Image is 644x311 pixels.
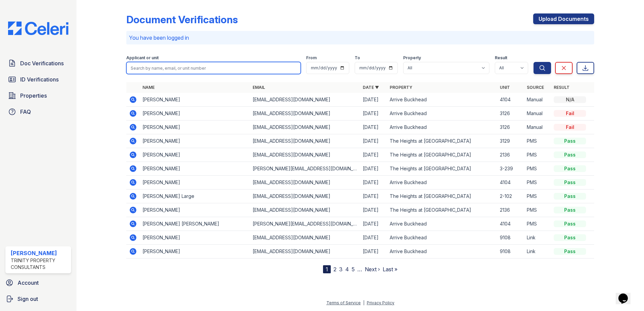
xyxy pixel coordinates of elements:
[524,245,551,258] td: Link
[524,189,551,203] td: PMS
[554,110,586,117] div: Fail
[20,75,59,83] span: ID Verifications
[365,266,380,273] a: Next ›
[554,165,586,172] div: Pass
[497,245,524,258] td: 9108
[387,217,497,231] td: Arrive Buckhead
[387,245,497,258] td: Arrive Buckhead
[5,73,71,86] a: ID Verifications
[524,120,551,134] td: Manual
[554,179,586,186] div: Pass
[140,93,250,107] td: [PERSON_NAME]
[360,134,387,148] td: [DATE]
[140,217,250,231] td: [PERSON_NAME] [PERSON_NAME]
[554,248,586,255] div: Pass
[387,93,497,107] td: Arrive Buckhead
[524,134,551,148] td: PMS
[554,124,586,131] div: Fail
[352,266,355,273] a: 5
[497,120,524,134] td: 3126
[363,300,364,305] div: |
[250,93,360,107] td: [EMAIL_ADDRESS][DOMAIN_NAME]
[497,107,524,120] td: 3126
[533,13,594,24] a: Upload Documents
[253,85,265,90] a: Email
[495,55,507,61] label: Result
[355,55,360,61] label: To
[360,217,387,231] td: [DATE]
[140,134,250,148] td: [PERSON_NAME]
[387,107,497,120] td: Arrive Buckhead
[554,151,586,158] div: Pass
[554,85,570,90] a: Result
[497,189,524,203] td: 2-102
[339,266,343,273] a: 3
[524,217,551,231] td: PMS
[387,120,497,134] td: Arrive Buckhead
[3,292,74,306] a: Sign out
[387,162,497,176] td: The Heights at [GEOGRAPHIC_DATA]
[5,57,71,70] a: Doc Verifications
[500,85,510,90] a: Unit
[360,231,387,245] td: [DATE]
[250,120,360,134] td: [EMAIL_ADDRESS][DOMAIN_NAME]
[387,176,497,189] td: Arrive Buckhead
[524,231,551,245] td: Link
[387,203,497,217] td: The Heights at [GEOGRAPHIC_DATA]
[403,55,421,61] label: Property
[345,266,349,273] a: 4
[250,217,360,231] td: [PERSON_NAME][EMAIL_ADDRESS][DOMAIN_NAME]
[250,134,360,148] td: [EMAIL_ADDRESS][DOMAIN_NAME]
[527,85,544,90] a: Source
[140,148,250,162] td: [PERSON_NAME]
[390,85,412,90] a: Property
[126,55,159,61] label: Applicant or unit
[323,265,331,273] div: 1
[140,245,250,258] td: [PERSON_NAME]
[554,96,586,103] div: N/A
[126,13,238,26] div: Document Verifications
[497,134,524,148] td: 3129
[5,105,71,118] a: FAQ
[357,265,362,273] span: …
[140,189,250,203] td: [PERSON_NAME] Large
[250,245,360,258] td: [EMAIL_ADDRESS][DOMAIN_NAME]
[250,107,360,120] td: [EMAIL_ADDRESS][DOMAIN_NAME]
[3,22,74,35] img: CE_Logo_Blue-a8612792a0a2168367f1c8372b55b34899dd931a85d93a1a3d3e32e68fde9ad4.png
[140,120,250,134] td: [PERSON_NAME]
[326,300,361,305] a: Terms of Service
[360,93,387,107] td: [DATE]
[497,176,524,189] td: 4104
[554,220,586,227] div: Pass
[140,162,250,176] td: [PERSON_NAME]
[554,207,586,213] div: Pass
[140,107,250,120] td: [PERSON_NAME]
[3,276,74,289] a: Account
[140,231,250,245] td: [PERSON_NAME]
[360,162,387,176] td: [DATE]
[5,89,71,102] a: Properties
[11,249,68,257] div: [PERSON_NAME]
[333,266,336,273] a: 2
[524,162,551,176] td: PMS
[524,148,551,162] td: PMS
[360,189,387,203] td: [DATE]
[360,107,387,120] td: [DATE]
[363,85,379,90] a: Date ▼
[497,93,524,107] td: 4104
[250,176,360,189] td: [EMAIL_ADDRESS][DOMAIN_NAME]
[360,176,387,189] td: [DATE]
[20,59,64,67] span: Doc Verifications
[383,266,397,273] a: Last »
[524,203,551,217] td: PMS
[387,134,497,148] td: The Heights at [GEOGRAPHIC_DATA]
[387,148,497,162] td: The Heights at [GEOGRAPHIC_DATA]
[250,189,360,203] td: [EMAIL_ADDRESS][DOMAIN_NAME]
[554,138,586,144] div: Pass
[20,92,47,100] span: Properties
[497,162,524,176] td: 3-239
[18,295,38,303] span: Sign out
[250,231,360,245] td: [EMAIL_ADDRESS][DOMAIN_NAME]
[497,217,524,231] td: 4104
